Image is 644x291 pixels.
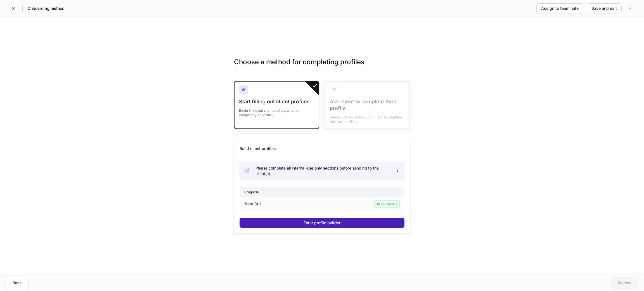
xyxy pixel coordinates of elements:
div: Begin filling out client profiles, whether completely or partially. [239,105,314,117]
div: Back [13,280,22,286]
div: 100% complete [374,200,400,207]
button: Save and exit [587,3,622,13]
div: Build client profiles [240,146,276,151]
button: Review [611,277,638,289]
div: Review [618,280,631,286]
div: Progress [240,187,404,197]
div: Please complete all internal-use only sections before sending to the client(s) [255,165,391,176]
div: Start filling out client profiles [239,98,314,105]
button: Back [6,277,29,289]
h3: Choose a method for completing profiles [234,58,410,75]
h5: Onboarding method [27,6,65,11]
button: Enter profile builder [240,218,404,228]
p: Nota Drill [244,201,261,207]
div: Assign to teammate [541,6,579,11]
button: Assign to teammate [536,3,583,13]
div: Enter profile builder [304,220,340,226]
div: Save and exit [591,6,617,11]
